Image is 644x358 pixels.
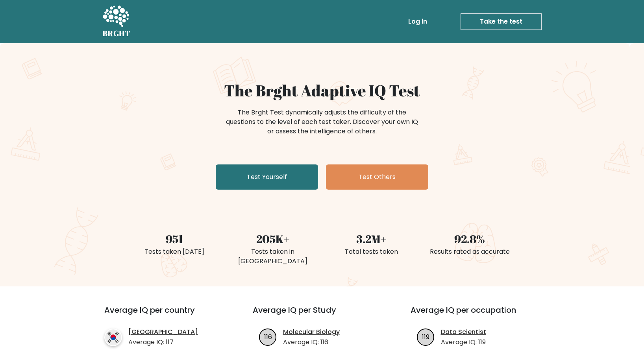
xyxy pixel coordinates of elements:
img: country [104,328,122,346]
h1: The Brght Adaptive IQ Test [130,81,514,100]
h5: BRGHT [102,29,131,38]
div: The Brght Test dynamically adjusts the difficulty of the questions to the level of each test take... [224,108,420,136]
h3: Average IQ per occupation [411,305,550,324]
div: 3.2M+ [327,231,416,247]
a: Data Scientist [441,327,486,337]
div: Tests taken [DATE] [130,247,219,257]
a: [GEOGRAPHIC_DATA] [128,327,198,337]
a: BRGHT [102,3,131,40]
p: Average IQ: 117 [128,338,198,347]
a: Test Yourself [216,164,318,190]
text: 119 [422,332,429,341]
div: Tests taken in [GEOGRAPHIC_DATA] [228,247,317,266]
div: Total tests taken [327,247,416,257]
div: Results rated as accurate [425,247,514,257]
text: 116 [264,332,272,341]
h3: Average IQ per country [104,305,224,324]
h3: Average IQ per Study [253,305,392,324]
p: Average IQ: 119 [441,338,486,347]
div: 951 [130,231,219,247]
div: 205K+ [228,231,317,247]
p: Average IQ: 116 [283,338,340,347]
a: Log in [405,14,430,30]
a: Take the test [461,13,542,30]
a: Test Others [326,164,428,190]
div: 92.8% [425,231,514,247]
a: Molecular Biology [283,327,340,337]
